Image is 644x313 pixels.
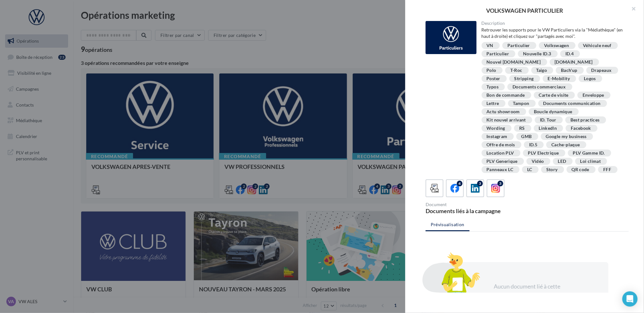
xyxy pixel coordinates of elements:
div: Google my business [546,134,587,139]
div: Loi climat [580,159,601,164]
div: Instagram [487,134,507,139]
div: Nouvel [DOMAIN_NAME] [487,60,541,65]
div: Bach'up [561,68,577,73]
div: Drapeaux [591,68,612,73]
div: VN [487,43,494,48]
div: VOLKSWAGEN PARTICULIER [415,8,634,13]
div: FFF [603,167,611,172]
div: Description [482,21,624,25]
div: Actu showroom [487,109,520,114]
div: GMB [521,134,532,139]
div: 3 [498,181,503,186]
div: Taigo [536,68,547,73]
div: LED [558,159,566,164]
div: Offre de mois [487,143,515,147]
div: Tampon [513,101,529,106]
div: Documents communication [543,101,601,106]
div: QR code [572,167,589,172]
div: RS [519,126,525,131]
div: Nouvelle ID.3 [523,52,551,56]
div: Kit nouvel arrivant [487,118,526,122]
div: Location PLV [487,151,514,156]
div: LC [527,167,532,172]
div: Particulier [487,52,509,56]
div: Open Intercom Messenger [622,291,638,307]
div: PLV Electrique [528,151,559,156]
div: Vidéo [532,159,544,164]
div: Documents commerciaux [513,85,566,89]
div: ID.5 [529,143,537,147]
div: [DOMAIN_NAME] [555,60,593,65]
div: E-Mobility [548,76,570,81]
div: Aucun document lié à cette campagne n'a été trouvé. [487,282,568,299]
div: Poster [487,76,500,81]
div: Linkedln [539,126,557,131]
div: Logos [584,76,596,81]
div: Cache-plaque [551,143,580,147]
div: PLV Gamme ID. [573,151,605,156]
div: Boucle dynamique [534,109,572,114]
div: Particulier [507,43,530,48]
div: Wording [487,126,505,131]
div: Documents liés à la campagne [426,208,525,214]
div: ID. Tour [540,118,556,122]
div: PLV Generique [487,159,518,164]
div: Panneaux LC [487,167,513,172]
div: Enveloppe [583,93,604,98]
div: Typos [487,85,499,89]
div: Lettre [487,101,499,106]
div: Carte de visite [539,93,569,98]
div: Story [546,167,558,172]
div: Bon de commande [487,93,525,98]
div: ID.4 [565,52,574,56]
div: Véhicule neuf [583,43,612,48]
div: Stripping [514,76,534,81]
div: Volkswagen [544,43,569,48]
div: Polo [487,68,496,73]
div: Facebook [571,126,591,131]
div: Document [426,202,525,207]
div: Best practices [570,118,600,122]
div: Retrouver les supports pour le VW Particuliers via la "Médiathèque" (en haut à droite) et cliquez... [482,27,624,39]
div: T-Roc [510,68,522,73]
div: 4 [457,181,463,186]
div: 3 [477,181,483,186]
